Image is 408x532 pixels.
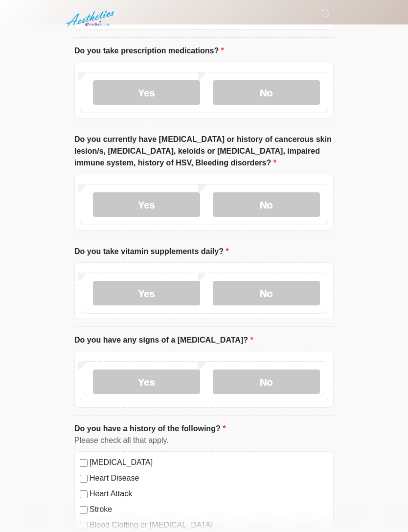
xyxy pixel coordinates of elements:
label: No [213,370,320,394]
input: Heart Attack [80,490,88,498]
label: Stroke [90,504,328,515]
label: Yes [93,192,200,217]
input: [MEDICAL_DATA] [80,459,88,467]
label: Do you take vitamin supplements daily? [74,246,229,257]
label: Yes [93,370,200,394]
input: Stroke [80,506,88,514]
div: Please check all that apply. [74,435,334,446]
label: No [213,192,320,217]
label: Blood Clotting or [MEDICAL_DATA] [90,519,328,531]
label: Do you have any signs of a [MEDICAL_DATA]? [74,334,253,346]
input: Blood Clotting or [MEDICAL_DATA] [80,522,88,530]
input: Heart Disease [80,475,88,483]
label: No [213,281,320,305]
img: Aesthetics by Emediate Cure Logo [65,7,118,30]
label: Do you currently have [MEDICAL_DATA] or history of cancerous skin lesion/s, [MEDICAL_DATA], keloi... [74,134,334,169]
label: [MEDICAL_DATA] [90,457,328,468]
label: Heart Disease [90,472,328,484]
label: Do you have a history of the following? [74,423,226,435]
label: Heart Attack [90,488,328,500]
label: Yes [93,281,200,305]
label: Yes [93,80,200,105]
label: Do you take prescription medications? [74,45,224,57]
label: No [213,80,320,105]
